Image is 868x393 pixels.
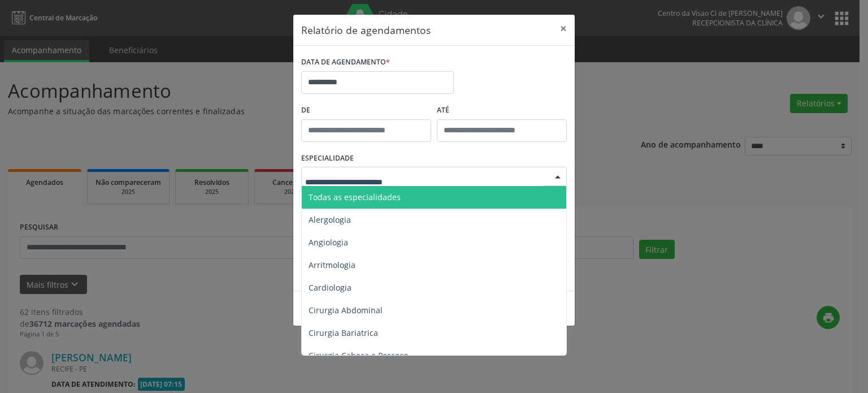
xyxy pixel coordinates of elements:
label: De [301,102,431,119]
h5: Relatório de agendamentos [301,23,431,37]
label: ATÉ [437,102,567,119]
span: Cirurgia Cabeça e Pescoço [309,350,408,361]
span: Alergologia [309,214,351,225]
span: Arritmologia [309,260,355,270]
span: Todas as especialidades [309,192,401,202]
label: DATA DE AGENDAMENTO [301,54,390,71]
span: Cirurgia Abdominal [309,305,383,316]
span: Angiologia [309,237,348,248]
span: Cardiologia [309,282,351,293]
span: Cirurgia Bariatrica [309,327,378,338]
label: ESPECIALIDADE [301,150,354,167]
button: Close [552,15,575,42]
